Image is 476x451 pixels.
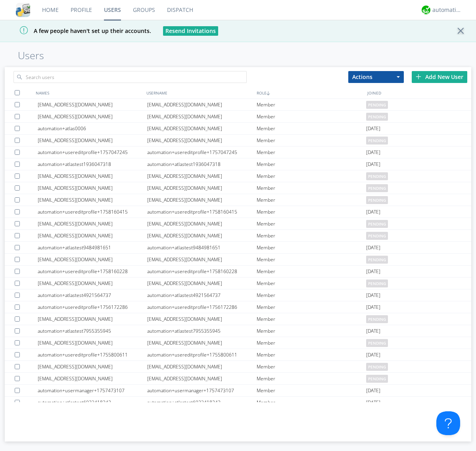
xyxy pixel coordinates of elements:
[366,196,388,204] span: pending
[147,325,257,337] div: automation+atlastest7955355945
[147,99,257,110] div: [EMAIL_ADDRESS][DOMAIN_NAME]
[38,218,147,229] div: [EMAIL_ADDRESS][DOMAIN_NAME]
[257,325,366,337] div: Member
[257,111,366,122] div: Member
[257,146,366,158] div: Member
[257,230,366,241] div: Member
[366,232,388,240] span: pending
[5,111,471,123] a: [EMAIL_ADDRESS][DOMAIN_NAME][EMAIL_ADDRESS][DOMAIN_NAME]Memberpending
[366,158,380,170] span: [DATE]
[5,254,471,266] a: [EMAIL_ADDRESS][DOMAIN_NAME][EMAIL_ADDRESS][DOMAIN_NAME]Memberpending
[257,242,366,253] div: Member
[257,254,366,265] div: Member
[366,113,388,121] span: pending
[147,373,257,384] div: [EMAIL_ADDRESS][DOMAIN_NAME]
[255,87,365,98] div: ROLE
[5,325,471,337] a: automation+atlastest7955355945automation+atlastest7955355945Member[DATE]
[5,289,471,301] a: automation+atlastest4921564737automation+atlastest4921564737Member[DATE]
[38,123,147,134] div: automation+atlas0006
[5,266,471,278] a: automation+usereditprofile+1758160228automation+usereditprofile+1758160228Member[DATE]
[38,301,147,313] div: automation+usereditprofile+1756172286
[38,99,147,110] div: [EMAIL_ADDRESS][DOMAIN_NAME]
[5,397,471,409] a: automation+atlastest6923418242automation+atlastest6923418242Member[DATE]
[38,242,147,253] div: automation+atlastest9484981651
[6,27,151,35] span: A few people haven't set up their accounts.
[38,325,147,337] div: automation+atlastest7955355945
[147,123,257,134] div: [EMAIL_ADDRESS][DOMAIN_NAME]
[366,385,380,397] span: [DATE]
[412,71,467,83] div: Add New User
[38,170,147,182] div: [EMAIL_ADDRESS][DOMAIN_NAME]
[257,313,366,325] div: Member
[147,158,257,170] div: automation+atlastest1936047318
[147,170,257,182] div: [EMAIL_ADDRESS][DOMAIN_NAME]
[366,349,380,361] span: [DATE]
[38,194,147,206] div: [EMAIL_ADDRESS][DOMAIN_NAME]
[147,385,257,396] div: automation+usermanager+1757473107
[5,242,471,254] a: automation+atlastest9484981651automation+atlastest9484981651Member[DATE]
[436,411,460,435] iframe: Toggle Customer Support
[5,313,471,325] a: [EMAIL_ADDRESS][DOMAIN_NAME][EMAIL_ADDRESS][DOMAIN_NAME]Memberpending
[147,301,257,313] div: automation+usereditprofile+1756172286
[38,146,147,158] div: automation+usereditprofile+1757047245
[366,375,388,383] span: pending
[5,135,471,146] a: [EMAIL_ADDRESS][DOMAIN_NAME][EMAIL_ADDRESS][DOMAIN_NAME]Memberpending
[5,194,471,206] a: [EMAIL_ADDRESS][DOMAIN_NAME][EMAIL_ADDRESS][DOMAIN_NAME]Memberpending
[34,87,144,98] div: NAMES
[432,6,462,14] div: automation+atlas
[5,278,471,289] a: [EMAIL_ADDRESS][DOMAIN_NAME][EMAIL_ADDRESS][DOMAIN_NAME]Memberpending
[366,137,388,145] span: pending
[257,170,366,182] div: Member
[147,337,257,349] div: [EMAIL_ADDRESS][DOMAIN_NAME]
[38,385,147,396] div: automation+usermanager+1757473107
[147,111,257,122] div: [EMAIL_ADDRESS][DOMAIN_NAME]
[257,349,366,360] div: Member
[147,266,257,277] div: automation+usereditprofile+1758160228
[147,182,257,194] div: [EMAIL_ADDRESS][DOMAIN_NAME]
[366,279,388,287] span: pending
[366,242,380,254] span: [DATE]
[366,397,380,409] span: [DATE]
[38,254,147,265] div: [EMAIL_ADDRESS][DOMAIN_NAME]
[147,361,257,372] div: [EMAIL_ADDRESS][DOMAIN_NAME]
[257,123,366,134] div: Member
[38,289,147,301] div: automation+atlastest4921564737
[365,87,476,98] div: JOINED
[5,158,471,170] a: automation+atlastest1936047318automation+atlastest1936047318Member[DATE]
[5,218,471,230] a: [EMAIL_ADDRESS][DOMAIN_NAME][EMAIL_ADDRESS][DOMAIN_NAME]Memberpending
[257,289,366,301] div: Member
[147,289,257,301] div: automation+atlastest4921564737
[5,361,471,373] a: [EMAIL_ADDRESS][DOMAIN_NAME][EMAIL_ADDRESS][DOMAIN_NAME]Memberpending
[5,123,471,135] a: automation+atlas0006[EMAIL_ADDRESS][DOMAIN_NAME]Member[DATE]
[416,74,421,79] img: plus.svg
[38,111,147,122] div: [EMAIL_ADDRESS][DOMAIN_NAME]
[38,158,147,170] div: automation+atlastest1936047318
[366,184,388,192] span: pending
[38,278,147,289] div: [EMAIL_ADDRESS][DOMAIN_NAME]
[257,182,366,194] div: Member
[147,242,257,253] div: automation+atlastest9484981651
[144,87,255,98] div: USERNAME
[147,194,257,206] div: [EMAIL_ADDRESS][DOMAIN_NAME]
[38,135,147,146] div: [EMAIL_ADDRESS][DOMAIN_NAME]
[366,289,380,301] span: [DATE]
[38,397,147,408] div: automation+atlastest6923418242
[38,182,147,194] div: [EMAIL_ADDRESS][DOMAIN_NAME]
[257,218,366,229] div: Member
[38,337,147,349] div: [EMAIL_ADDRESS][DOMAIN_NAME]
[366,220,388,228] span: pending
[38,230,147,241] div: [EMAIL_ADDRESS][DOMAIN_NAME]
[38,206,147,218] div: automation+usereditprofile+1758160415
[366,146,380,158] span: [DATE]
[147,254,257,265] div: [EMAIL_ADDRESS][DOMAIN_NAME]
[366,266,380,278] span: [DATE]
[366,315,388,323] span: pending
[38,361,147,372] div: [EMAIL_ADDRESS][DOMAIN_NAME]
[257,373,366,384] div: Member
[5,99,471,111] a: [EMAIL_ADDRESS][DOMAIN_NAME][EMAIL_ADDRESS][DOMAIN_NAME]Memberpending
[5,373,471,385] a: [EMAIL_ADDRESS][DOMAIN_NAME][EMAIL_ADDRESS][DOMAIN_NAME]Memberpending
[13,71,247,83] input: Search users
[5,385,471,397] a: automation+usermanager+1757473107automation+usermanager+1757473107Member[DATE]
[257,99,366,110] div: Member
[257,135,366,146] div: Member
